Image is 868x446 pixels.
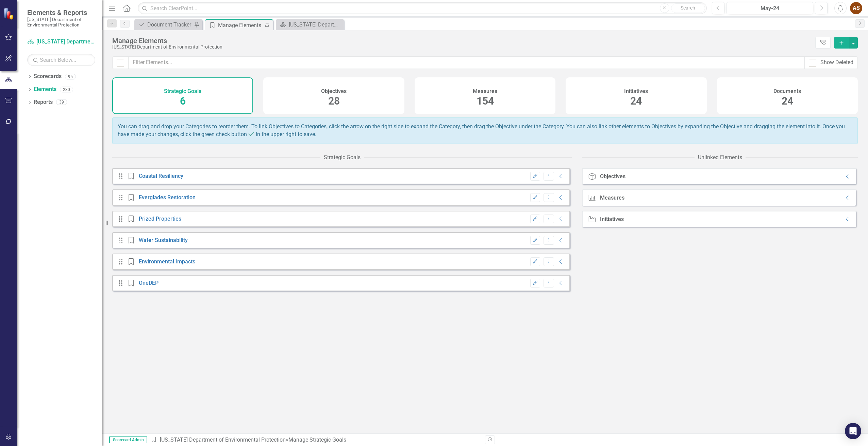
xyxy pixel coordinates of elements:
a: Water Sustainability [139,237,188,243]
img: ClearPoint Strategy [3,8,15,20]
a: Everglades Restoration [139,194,196,201]
a: Coastal Resiliency [139,173,183,179]
span: 24 [782,95,793,107]
div: 39 [56,99,67,105]
span: Elements & Reports [27,8,95,17]
span: 24 [630,95,642,107]
div: Strategic Goals [324,154,361,162]
a: OneDEP [139,280,158,286]
a: Environmental Impacts [139,258,195,265]
button: May-24 [727,2,813,14]
h4: Initiatives [624,88,648,94]
div: Manage Elements [218,21,263,30]
span: Search [681,5,695,11]
div: Measures [600,195,624,201]
a: [US_STATE] Department of Environmental Protection [278,20,342,29]
div: Manage Elements [112,37,812,44]
div: 230 [60,87,73,92]
a: [US_STATE] Department of Environmental Protection [27,38,95,46]
div: May-24 [729,4,811,13]
div: 95 [65,74,76,79]
div: Unlinked Elements [698,154,742,162]
a: Prized Properties [139,216,181,222]
a: Document Tracker [136,20,192,29]
span: 154 [477,95,494,107]
h4: Documents [773,88,801,94]
h4: Objectives [321,88,347,94]
div: You can drag and drop your Categories to reorder them. To link Objectives to Categories, click th... [112,117,858,144]
a: Scorecards [34,73,62,80]
div: [US_STATE] Department of Environmental Protection [289,20,342,29]
input: Search ClearPoint... [138,2,707,14]
span: 28 [328,95,340,107]
button: Search [671,3,705,13]
small: [US_STATE] Department of Environmental Protection [27,17,95,28]
input: Search Below... [27,54,95,66]
span: 6 [180,95,186,107]
a: Elements [34,86,56,93]
h4: Strategic Goals [164,88,201,94]
button: AS [850,2,862,14]
div: » Manage Strategic Goals [150,436,480,444]
a: [US_STATE] Department of Environmental Protection [160,436,286,443]
div: Document Tracker [147,20,192,29]
div: [US_STATE] Department of Environmental Protection [112,44,812,50]
div: Show Deleted [820,59,853,67]
a: Reports [34,98,53,106]
div: Initiatives [600,216,624,222]
div: Open Intercom Messenger [845,423,861,439]
div: Objectives [600,173,625,180]
span: Scorecard Admin [109,436,147,443]
input: Filter Elements... [128,56,805,69]
h4: Measures [473,88,497,94]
